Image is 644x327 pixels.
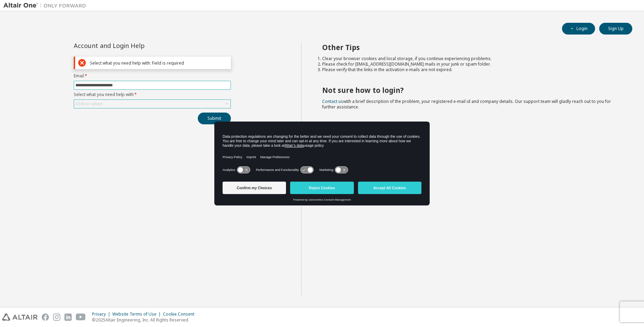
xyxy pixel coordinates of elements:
[3,2,90,9] img: Altair One
[599,23,632,35] button: Sign Up
[322,86,620,95] h2: Not sure how to login?
[74,43,200,48] div: Account and Login Help
[92,317,198,323] p: © 2025 Altair Engineering, Inc. All Rights Reserved.
[322,43,620,52] h2: Other Tips
[74,100,231,108] div: Click to select
[322,61,620,67] li: Please check for [EMAIL_ADDRESS][DOMAIN_NAME] mails in your junk or spam folder.
[74,73,231,79] label: Email
[112,311,163,317] div: Website Terms of Use
[53,314,60,321] img: instagram.svg
[322,67,620,73] li: Please verify that the links in the activation e-mails are not expired.
[74,92,231,97] label: Select what you need help with
[92,311,112,317] div: Privacy
[90,60,228,66] div: Select what you need help with: Field is required
[2,314,38,321] img: altair_logo.svg
[76,314,86,321] img: youtube.svg
[198,113,231,124] button: Submit
[75,101,102,107] div: Click to select
[322,98,343,104] a: Contact us
[322,98,611,110] span: with a brief description of the problem, your registered e-mail id and company details. Our suppo...
[64,314,72,321] img: linkedin.svg
[163,311,198,317] div: Cookie Consent
[322,56,620,61] li: Clear your browser cookies and local storage, if you continue experiencing problems.
[42,314,49,321] img: facebook.svg
[562,23,595,35] button: Login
